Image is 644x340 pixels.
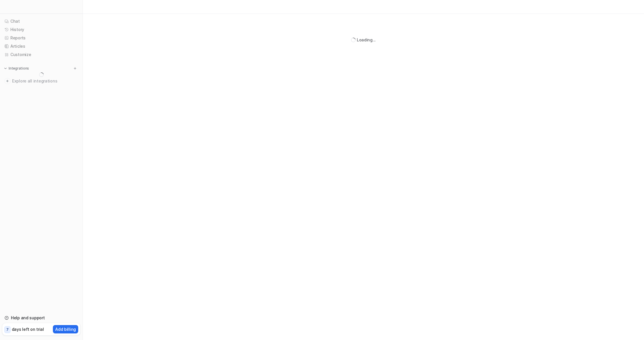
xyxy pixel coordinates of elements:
[9,66,29,71] p: Integrations
[12,76,78,86] span: Explore all integrations
[2,17,80,25] a: Chat
[2,314,80,322] a: Help and support
[2,77,80,85] a: Explore all integrations
[2,42,80,50] a: Articles
[3,66,7,70] img: expand menu
[2,51,80,59] a: Customize
[55,326,76,332] p: Add billing
[2,26,80,34] a: History
[2,66,31,71] button: Integrations
[6,327,9,332] p: 7
[2,34,80,42] a: Reports
[5,78,10,84] img: explore all integrations
[53,325,78,333] button: Add billing
[73,66,77,70] img: menu_add.svg
[357,37,376,43] div: Loading...
[12,326,44,332] p: days left on trial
